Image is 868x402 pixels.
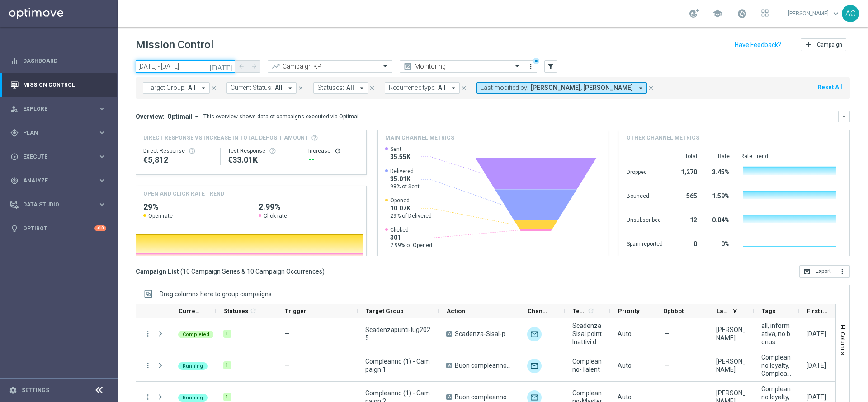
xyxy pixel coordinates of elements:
button: track_changes Analyze keyboard_arrow_right [10,177,107,184]
span: — [665,330,670,338]
button: Statuses: All arrow_drop_down [313,82,368,94]
button: more_vert [526,61,535,72]
div: Rate Trend [741,153,842,160]
i: add [805,41,812,48]
div: Spam reported [627,236,663,250]
i: arrow_drop_down [193,112,201,121]
i: settings [9,386,17,394]
span: Statuses [224,308,248,314]
span: 29% of Delivered [390,212,432,220]
h3: Overview: [136,112,165,121]
i: arrow_drop_down [358,84,366,92]
div: 0.04% [708,212,730,226]
span: Recurrence type: [389,84,436,92]
div: 0 [674,236,697,250]
div: +10 [94,225,106,231]
button: arrow_forward [248,60,260,73]
span: Execute [23,154,98,159]
span: Scadenza-Sisal-point [455,330,512,338]
span: Calculate column [248,306,257,316]
span: Compleanno (1) - Campaign 1 [365,357,431,374]
span: keyboard_arrow_down [831,9,841,19]
span: Buon compleanno 3000SP [455,393,512,401]
span: Calculate column [586,306,594,316]
button: Reset All [817,82,843,92]
button: play_circle_outline Execute keyboard_arrow_right [10,153,107,160]
div: Increase [308,147,359,154]
i: more_vert [144,393,152,401]
div: €33,010 [228,154,293,165]
h2: 29% [143,201,244,212]
div: €5,812 [143,154,213,165]
button: close [647,83,655,93]
span: All [438,84,446,92]
i: keyboard_arrow_down [841,113,847,120]
div: 1,270 [674,164,697,178]
a: Mission Control [23,73,106,97]
button: close [210,83,218,93]
span: 10.07K [390,204,432,212]
i: lightbulb [10,224,19,233]
span: Running [183,363,203,369]
h4: Other channel metrics [627,134,699,142]
span: Open rate [148,212,173,220]
multiple-options-button: Export to CSV [799,267,850,275]
span: Channel [528,308,549,314]
div: Optibot [10,216,106,240]
span: Scadenza Sisal point Inattivi da 5 mesi 2025 [572,322,602,346]
i: close [648,85,654,91]
a: Settings [22,388,49,393]
i: more_vert [144,330,152,338]
div: Chiara Pigato [716,326,746,342]
i: preview [403,62,412,71]
span: 98% of Sent [390,183,420,190]
h4: OPEN AND CLICK RATE TREND [143,190,224,198]
div: This overview shows data of campaigns executed via Optimail [203,112,360,121]
i: close [211,85,217,91]
button: arrow_back [235,60,248,73]
span: A [446,331,452,337]
span: 301 [390,234,432,242]
span: All [346,84,354,92]
span: Completed [183,332,209,337]
button: [DATE] [208,60,235,74]
span: school [712,9,722,19]
i: more_vert [839,268,846,275]
div: 02 Jul 2025, Wednesday [807,393,826,401]
h3: Campaign List [136,267,325,276]
div: Execute [10,153,98,161]
span: — [284,393,289,401]
button: Data Studio keyboard_arrow_right [10,201,107,208]
span: Campaign [817,42,842,48]
span: Buon compleanno 1000SP [455,361,512,369]
span: Target Group [366,308,404,314]
span: Tags [762,308,775,314]
span: Delivered [390,168,420,175]
button: Target Group: All arrow_drop_down [143,82,210,94]
span: First in Range [807,308,829,314]
div: person_search Explore keyboard_arrow_right [10,105,107,112]
span: 10 Campaign Series & 10 Campaign Occurrences [183,267,322,276]
div: Rate [708,153,730,160]
div: Analyze [10,177,98,185]
span: Optibot [663,308,684,314]
span: Current Status: [231,84,273,92]
div: Plan [10,129,98,137]
ng-select: Monitoring [400,60,524,73]
div: Bounced [627,188,663,202]
div: Data Studio [10,201,98,209]
input: Select date range [136,60,235,73]
div: lightbulb Optibot +10 [10,225,107,232]
span: [PERSON_NAME], [PERSON_NAME] [531,84,633,92]
span: Last Modified By [717,308,728,314]
button: equalizer Dashboard [10,57,107,65]
i: trending_up [271,62,280,71]
button: refresh [334,147,341,154]
button: more_vert [144,361,152,369]
span: 35.55K [390,153,410,161]
i: track_changes [10,177,19,185]
i: close [297,85,304,91]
